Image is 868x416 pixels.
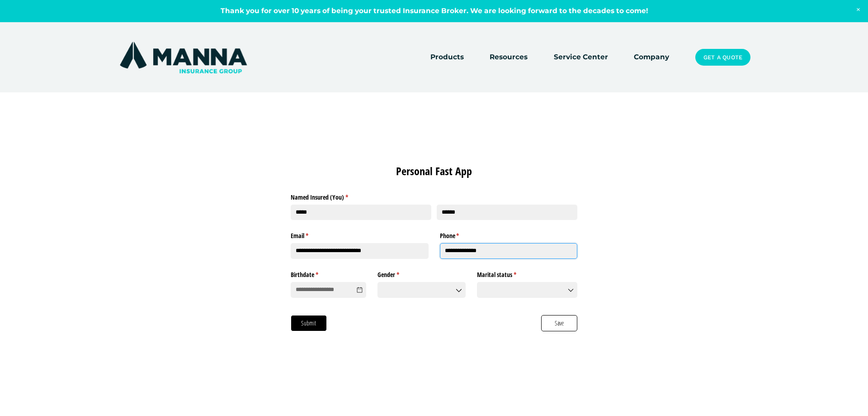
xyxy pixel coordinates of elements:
[118,40,249,75] img: Manna Insurance Group
[695,49,750,66] a: Get a Quote
[291,229,429,240] label: Email
[634,51,669,64] a: Company
[477,268,577,279] label: Marital status
[291,315,327,331] button: Submit
[490,52,528,63] span: Resources
[437,205,577,220] input: Last
[291,190,577,201] legend: Named Insured (You)
[377,268,466,279] label: Gender
[291,205,431,220] input: First
[541,315,577,331] button: Save
[430,52,464,63] span: Products
[554,318,565,328] span: Save
[291,163,577,179] h1: Personal Fast App
[490,51,528,64] a: folder dropdown
[301,318,316,328] span: Submit
[291,268,366,279] label: Birthdate
[430,51,464,64] a: folder dropdown
[554,51,608,64] a: Service Center
[440,229,578,240] label: Phone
